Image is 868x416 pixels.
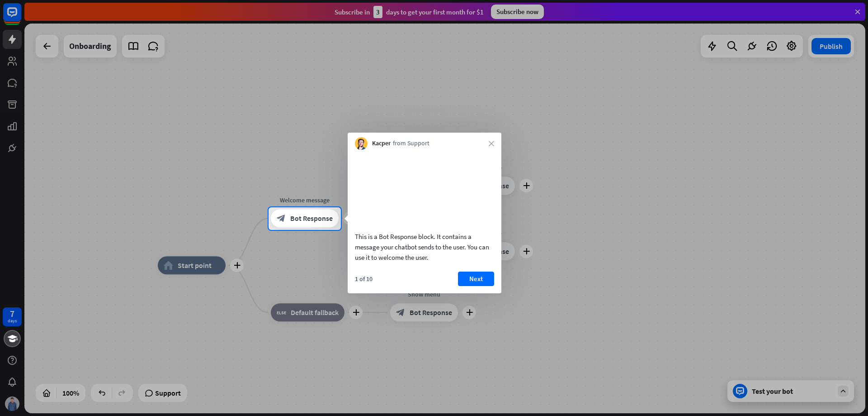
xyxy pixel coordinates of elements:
[355,231,494,263] div: This is a Bot Response block. It contains a message your chatbot sends to the user. You can use i...
[7,4,34,31] button: Open LiveChat chat widget
[277,214,286,223] i: block_bot_response
[458,272,494,286] button: Next
[290,214,333,223] span: Bot Response
[372,139,391,148] span: Kacper
[355,275,373,283] div: 1 of 10
[489,141,494,146] i: close
[393,139,429,148] span: from Support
